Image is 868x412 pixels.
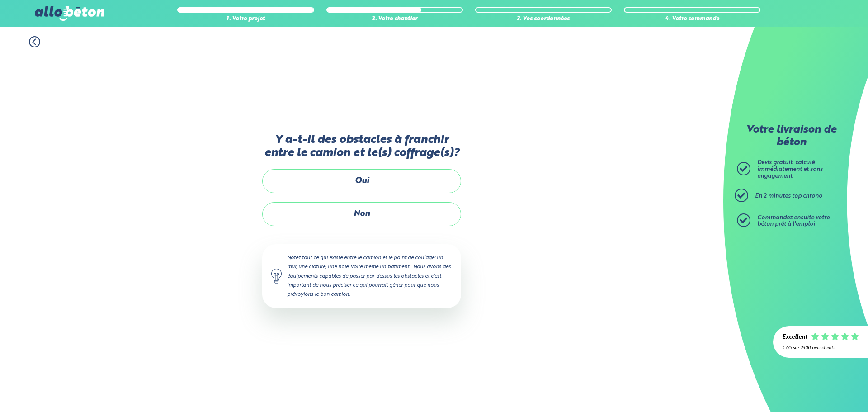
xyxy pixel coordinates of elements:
[782,346,859,350] div: 4.7/5 sur 2300 avis clients
[262,169,461,193] label: Oui
[35,6,104,21] img: allobéton
[739,124,843,149] p: Votre livraison de béton
[624,16,760,23] div: 4. Votre commande
[757,215,830,227] span: Commandez ensuite votre béton prêt à l'emploi
[262,244,461,308] div: Notez tout ce qui existe entre le camion et le point de coulage: un mur, une clôture, une haie, v...
[782,334,807,341] div: Excellent
[177,16,314,23] div: 1. Votre projet
[262,202,461,226] label: Non
[475,16,612,23] div: 3. Vos coordonnées
[788,377,858,402] iframe: Help widget launcher
[757,160,823,179] span: Devis gratuit, calculé immédiatement et sans engagement
[262,133,461,160] label: Y a-t-il des obstacles à franchir entre le camion et le(s) coffrage(s)?
[326,16,463,23] div: 2. Votre chantier
[755,193,822,199] span: En 2 minutes top chrono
